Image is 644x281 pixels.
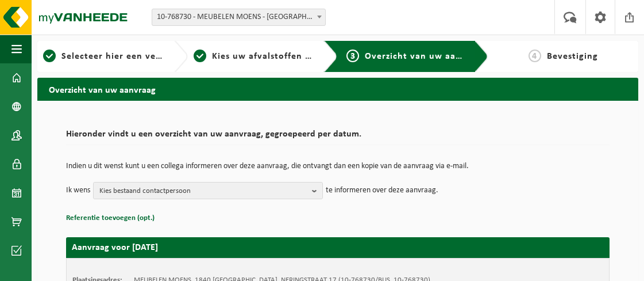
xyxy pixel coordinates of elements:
[194,50,206,62] span: 2
[152,9,325,25] span: 10-768730 - MEUBELEN MOENS - LONDERZEEL
[547,52,598,61] span: Bevestiging
[37,78,638,100] h2: Overzicht van uw aanvraag
[61,52,186,61] span: Selecteer hier een vestiging
[66,182,90,199] p: Ik wens
[93,182,323,199] button: Kies bestaand contactpersoon
[326,182,438,199] p: te informeren over deze aanvraag.
[212,52,370,61] span: Kies uw afvalstoffen en recipiënten
[529,50,541,62] span: 4
[346,50,359,62] span: 3
[66,162,610,170] p: Indien u dit wenst kunt u een collega informeren over deze aanvraag, die ontvangt dan een kopie v...
[43,50,165,63] a: 1Selecteer hier een vestiging
[66,211,155,226] button: Referentie toevoegen (opt.)
[99,183,307,200] span: Kies bestaand contactpersoon
[43,50,56,62] span: 1
[66,130,610,145] h2: Hieronder vindt u een overzicht van uw aanvraag, gegroepeerd per datum.
[152,9,326,26] span: 10-768730 - MEUBELEN MOENS - LONDERZEEL
[72,243,158,252] strong: Aanvraag voor [DATE]
[365,52,486,61] span: Overzicht van uw aanvraag
[194,50,315,63] a: 2Kies uw afvalstoffen en recipiënten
